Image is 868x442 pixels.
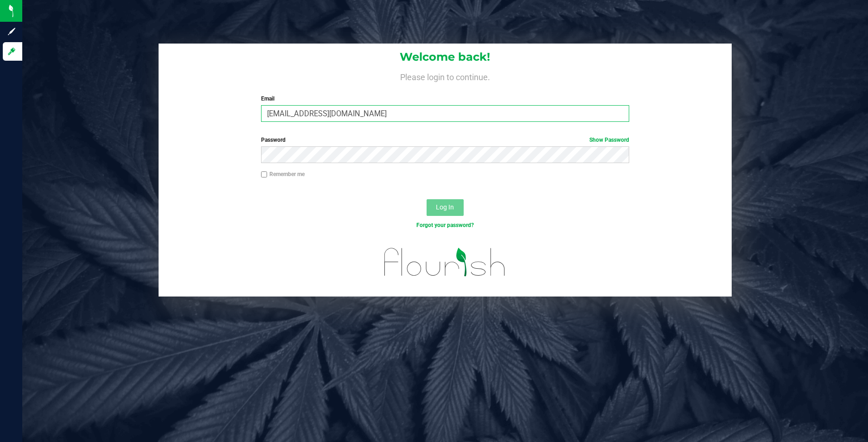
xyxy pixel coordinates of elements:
[436,203,454,211] span: Log In
[7,47,16,56] inline-svg: Log in
[7,27,16,36] inline-svg: Sign up
[589,137,629,143] a: Show Password
[261,171,268,178] input: Remember me
[159,51,732,63] h1: Welcome back!
[427,199,464,216] button: Log In
[261,170,305,178] label: Remember me
[261,95,629,103] label: Email
[261,137,286,143] span: Password
[373,239,517,285] img: flourish_logo.svg
[159,70,732,82] h4: Please login to continue.
[416,222,474,228] a: Forgot your password?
